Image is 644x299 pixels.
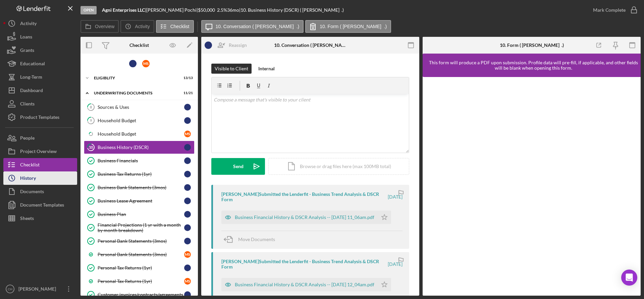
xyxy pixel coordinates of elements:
[429,84,635,289] iframe: Lenderfit form
[98,265,184,271] div: Personal Tax Returns (1yr)
[20,212,34,227] div: Sheets
[221,192,387,202] div: [PERSON_NAME] Submitted the Lenderfit - Business Trend Analysis & DSCR Form
[89,145,93,149] tspan: 10
[156,20,194,33] button: Checklist
[201,20,304,33] button: 10. Conversation ( [PERSON_NAME] .)
[98,222,184,233] div: Financial Projections (1 yr with a month by month breakdown)
[233,158,244,175] div: Send
[98,171,184,177] div: Business Tax Returns (1yr)
[239,7,344,13] div: | 10. Business History (DSCR) ( [PERSON_NAME] .)
[184,131,191,137] div: M S
[80,6,97,14] div: Open
[184,278,191,285] div: M S
[221,211,391,224] button: Business Financial History & DSCR Analysis -- [DATE] 11_06am.pdf
[258,64,275,74] div: Internal
[135,24,150,29] label: Activity
[305,20,391,33] button: 10. Form ( [PERSON_NAME] .)
[102,7,145,13] b: Agni Enterprises LLC
[235,215,374,220] div: Business Financial History & DSCR Analysis -- [DATE] 11_06am.pdf
[3,198,77,212] button: Document Templates
[388,261,402,267] time: 2025-06-27 04:04
[84,194,195,208] a: Business Lease Agreement
[586,3,641,17] button: Mark Complete
[20,198,64,213] div: Document Templates
[98,145,184,150] div: Business History (DSCR)
[3,282,77,296] button: CH[PERSON_NAME]
[84,114,195,127] a: 9Household Budget
[146,7,198,13] div: [PERSON_NAME] Pochi |
[84,167,195,181] a: Business Tax Returns (1yr)
[211,64,252,74] button: Visible to Client
[181,91,193,95] div: 11 / 21
[98,292,184,297] div: Customer invoices/contracts/agreements
[129,43,149,48] div: Checklist
[221,259,387,270] div: [PERSON_NAME] Submitted the Lenderfit - Business Trend Analysis & DSCR Form
[98,131,184,137] div: Household Budget
[98,238,184,244] div: Personal Bank Statements (3mos)
[84,234,195,248] a: Personal Bank Statements (3mos)
[184,251,191,258] div: M S
[170,24,190,29] label: Checklist
[500,43,564,48] div: 10. Form ( [PERSON_NAME] .)
[221,231,282,248] button: Move Documents
[98,104,184,110] div: Sources & Uses
[94,91,176,95] div: Underwriting Documents
[84,181,195,194] a: Business Bank Statements (3mos)
[95,24,114,29] label: Overview
[98,158,184,163] div: Business Financials
[217,7,227,13] div: 2.5 %
[84,100,195,114] a: 8Sources & Uses
[84,221,195,234] a: Financial Projections (1 yr with a month by month breakdown)
[621,270,637,286] div: Open Intercom Messenger
[90,118,92,123] tspan: 9
[80,20,119,33] button: Overview
[94,76,176,80] div: Eligiblity
[84,261,195,275] a: Personal Tax Returns (1yr)
[215,64,248,74] div: Visible to Client
[216,24,300,29] label: 10. Conversation ( [PERSON_NAME] .)
[98,212,184,217] div: Business Plan
[388,194,402,200] time: 2025-09-05 15:06
[142,60,150,67] div: M S
[3,212,77,225] button: Sheets
[98,185,184,190] div: Business Bank Statements (3mos)
[98,198,184,204] div: Business Lease Agreement
[90,105,92,109] tspan: 8
[84,127,195,141] a: Household BudgetMS
[255,64,278,74] button: Internal
[120,20,154,33] button: Activity
[229,39,247,52] div: Reassign
[426,60,641,71] div: This form will produce a PDF upon submission. Profile data will pre-fill, if applicable, and othe...
[84,141,195,154] a: 10Business History (DSCR)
